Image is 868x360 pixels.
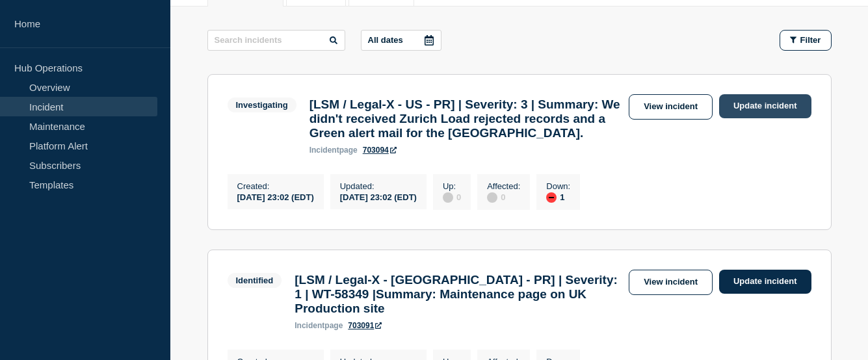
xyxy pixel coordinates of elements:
span: incident [309,146,339,155]
div: disabled [487,192,497,203]
a: 703094 [363,146,397,155]
span: Investigating [228,97,296,112]
button: All dates [361,30,441,51]
p: All dates [368,35,403,45]
p: Up : [443,181,461,191]
div: down [546,192,557,203]
a: View incident [629,94,713,120]
div: 0 [487,191,520,203]
div: 1 [546,191,570,203]
h3: [LSM / Legal-X - US - PR] | Severity: 3 | Summary: We didn't received Zurich Load rejected record... [309,97,622,140]
a: Update incident [719,94,811,118]
a: Update incident [719,270,811,294]
p: Created : [237,181,314,191]
input: Search incidents [207,30,345,51]
div: disabled [443,192,453,203]
p: Down : [546,181,570,191]
p: page [295,321,343,330]
div: [DATE] 23:02 (EDT) [340,191,417,202]
a: 703091 [348,321,382,330]
p: Updated : [340,181,417,191]
span: incident [295,321,324,330]
span: Filter [800,35,821,45]
span: Identified [228,273,282,288]
h3: [LSM / Legal-X - [GEOGRAPHIC_DATA] - PR] | Severity: 1 | WT-58349 |Summary: Maintenance page on U... [295,273,622,316]
p: Affected : [487,181,520,191]
button: Filter [780,30,832,51]
div: 0 [443,191,461,203]
p: page [309,146,358,155]
a: View incident [629,270,713,295]
div: [DATE] 23:02 (EDT) [237,191,314,202]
